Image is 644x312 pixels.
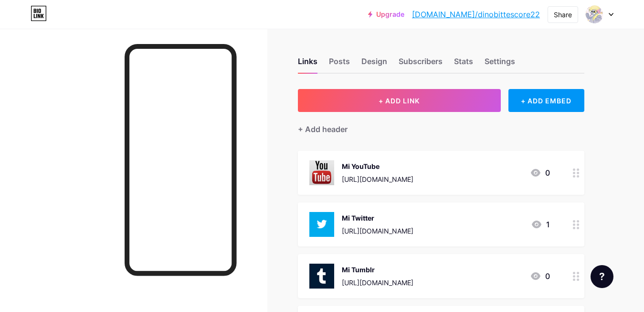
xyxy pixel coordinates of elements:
div: Stats [454,56,473,73]
div: Mi Twitter [342,213,413,223]
img: dinobittescore22 [585,5,603,23]
a: [DOMAIN_NAME]/dinobittescore22 [412,9,540,20]
div: 0 [530,270,550,282]
div: Subscribers [399,56,443,73]
a: Upgrade [368,11,404,18]
div: + Add header [298,123,348,135]
div: 1 [531,219,550,230]
span: + ADD LINK [379,97,420,105]
div: Share [554,10,572,20]
button: + ADD LINK [298,89,501,112]
div: Settings [485,56,515,73]
div: Links [298,56,317,73]
div: Posts [329,56,350,73]
div: [URL][DOMAIN_NAME] [342,278,413,288]
img: Mi YouTube [309,160,334,185]
div: Mi Tumblr [342,265,413,275]
div: [URL][DOMAIN_NAME] [342,226,413,236]
div: [URL][DOMAIN_NAME] [342,174,413,184]
div: 0 [530,167,550,178]
div: + ADD EMBED [508,89,584,112]
div: Design [361,56,387,73]
img: Mi Tumblr [309,264,334,289]
img: Mi Twitter [309,212,334,237]
div: Mi YouTube [342,161,413,171]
